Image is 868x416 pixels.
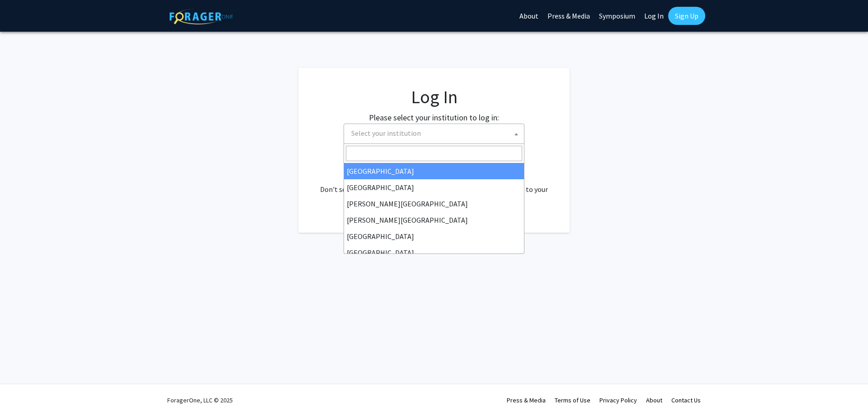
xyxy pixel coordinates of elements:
[351,129,421,138] span: Select your institution
[599,396,637,404] a: Privacy Policy
[344,212,524,228] li: [PERSON_NAME][GEOGRAPHIC_DATA]
[316,86,552,108] h1: Log In
[668,7,705,25] a: Sign Up
[369,111,499,124] label: Please select your institution to log in:
[346,146,522,161] input: Search
[646,396,662,404] a: About
[555,396,590,404] a: Terms of Use
[316,162,552,206] div: No account? . Don't see your institution? about bringing ForagerOne to your institution.
[167,384,233,416] div: ForagerOne, LLC © 2025
[170,9,233,24] img: ForagerOne Logo
[344,124,524,144] span: Select your institution
[507,396,546,404] a: Press & Media
[671,396,701,404] a: Contact Us
[344,244,524,261] li: [GEOGRAPHIC_DATA]
[344,196,524,212] li: [PERSON_NAME][GEOGRAPHIC_DATA]
[348,124,524,143] span: Select your institution
[344,163,524,179] li: [GEOGRAPHIC_DATA]
[344,179,524,196] li: [GEOGRAPHIC_DATA]
[344,228,524,244] li: [GEOGRAPHIC_DATA]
